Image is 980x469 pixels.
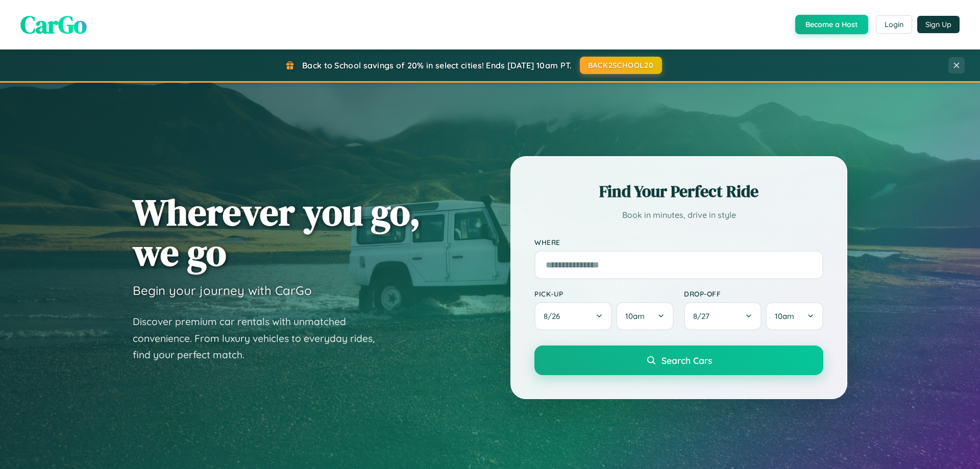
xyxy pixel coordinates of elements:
button: 10am [616,302,674,330]
span: 10am [625,311,645,321]
button: Become a Host [795,15,868,34]
span: CarGo [20,8,87,41]
button: 10am [766,302,823,330]
button: Sign Up [917,16,960,33]
h1: Wherever you go, we go [133,192,421,273]
button: 8/26 [534,302,612,330]
label: Where [534,238,823,246]
button: BACK2SCHOOL20 [580,57,662,74]
h3: Begin your journey with CarGo [133,283,312,298]
p: Book in minutes, drive in style [534,208,823,223]
button: Login [876,15,912,34]
button: Search Cars [534,345,823,375]
button: 8/27 [684,302,762,330]
span: 8 / 27 [693,311,715,321]
span: 10am [775,311,794,321]
span: Back to School savings of 20% in select cities! Ends [DATE] 10am PT. [302,60,572,70]
span: Search Cars [661,355,712,366]
label: Drop-off [684,289,823,298]
p: Discover premium car rentals with unmatched convenience. From luxury vehicles to everyday rides, ... [133,313,388,363]
label: Pick-up [534,289,674,298]
h2: Find Your Perfect Ride [534,180,823,203]
span: 8 / 26 [544,311,565,321]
